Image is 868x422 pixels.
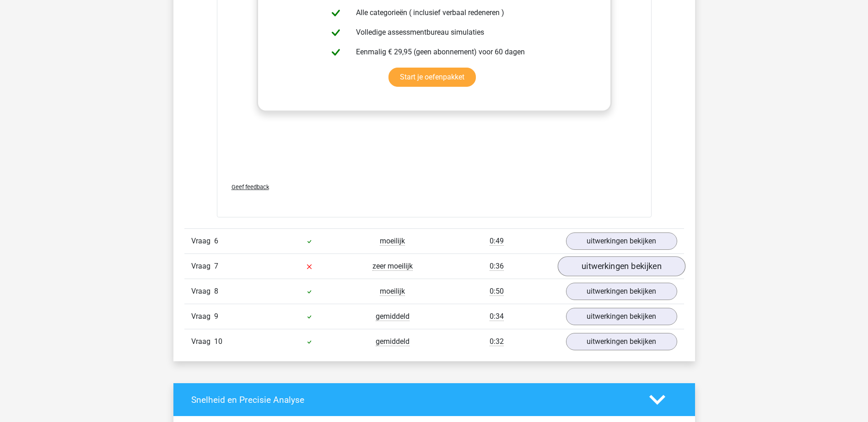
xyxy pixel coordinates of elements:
[214,287,218,295] span: 8
[214,337,222,346] span: 10
[557,256,685,276] a: uitwerkingen bekijken
[388,68,476,87] a: Start je oefenpakket
[376,337,410,346] span: gemiddeld
[566,308,677,325] a: uitwerkingen bekijken
[490,237,504,246] span: 0:49
[214,237,218,245] span: 6
[191,395,636,405] h4: Snelheid en Precisie Analyse
[214,262,218,270] span: 7
[232,184,269,190] span: Geef feedback
[191,261,214,272] span: Vraag
[372,262,413,271] span: zeer moeilijk
[490,312,504,321] span: 0:34
[566,232,677,250] a: uitwerkingen bekijken
[490,262,504,271] span: 0:36
[490,337,504,346] span: 0:32
[191,236,214,247] span: Vraag
[380,237,405,246] span: moeilijk
[380,287,405,296] span: moeilijk
[376,312,410,321] span: gemiddeld
[566,333,677,350] a: uitwerkingen bekijken
[191,336,214,347] span: Vraag
[214,312,218,321] span: 9
[191,286,214,297] span: Vraag
[566,283,677,300] a: uitwerkingen bekijken
[490,287,504,296] span: 0:50
[191,311,214,322] span: Vraag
